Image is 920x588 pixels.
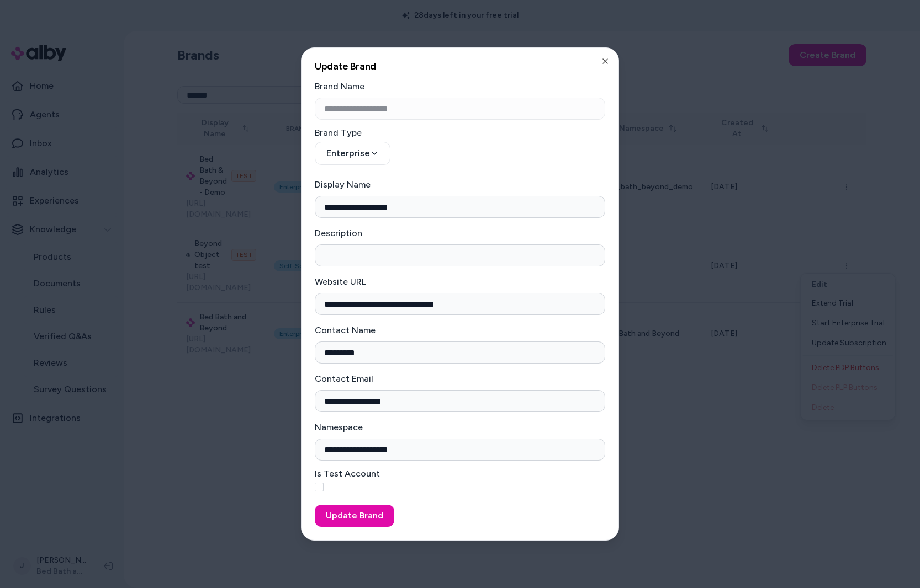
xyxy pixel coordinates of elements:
[315,373,373,384] label: Contact Email
[315,228,362,238] label: Description
[315,469,605,478] label: Is Test Account
[315,142,390,165] button: Enterprise
[315,422,363,432] label: Namespace
[315,325,376,335] label: Contact Name
[315,129,605,137] label: Brand Type
[315,81,364,92] label: Brand Name
[315,61,605,71] h2: Update Brand
[315,179,371,190] label: Display Name
[315,276,366,287] label: Website URL
[315,505,394,527] button: Update Brand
